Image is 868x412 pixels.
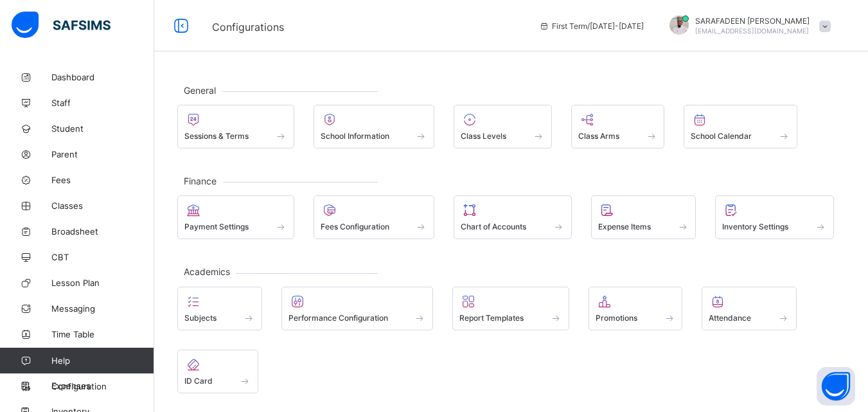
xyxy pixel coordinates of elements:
span: Configurations [212,21,284,33]
span: Messaging [51,303,154,314]
span: Inventory Settings [722,222,788,231]
span: session/term information [539,21,644,31]
span: Staff [51,98,154,108]
div: Payment Settings [177,195,294,239]
span: Chart of Accounts [461,222,526,231]
div: Report Templates [452,287,569,330]
span: Time Table [51,329,154,339]
span: Report Templates [459,313,524,323]
span: Classes [51,201,154,211]
div: ID Card [177,350,258,393]
div: Performance Configuration [281,287,434,330]
span: Dashboard [51,72,154,82]
span: Expense Items [598,222,651,231]
span: CBT [51,252,154,262]
div: School Calendar [684,105,797,148]
div: Chart of Accounts [454,195,572,239]
span: Fees Configuration [321,222,389,231]
span: Subjects [184,313,217,323]
button: Open asap [817,367,855,406]
div: Class Arms [571,105,665,148]
div: Sessions & Terms [177,105,294,148]
span: Class Levels [461,131,506,141]
span: School Information [321,131,389,141]
div: Fees Configuration [314,195,435,239]
span: Lesson Plan [51,278,154,288]
span: General [177,85,222,96]
span: [EMAIL_ADDRESS][DOMAIN_NAME] [695,27,809,35]
span: Student [51,123,154,134]
div: Attendance [702,287,797,330]
div: Expense Items [591,195,696,239]
div: Inventory Settings [715,195,834,239]
div: SARAFADEENIBRAHIM [657,15,837,37]
span: Parent [51,149,154,159]
span: Payment Settings [184,222,249,231]
span: Help [51,355,154,366]
span: School Calendar [691,131,752,141]
span: Class Arms [578,131,619,141]
span: Promotions [596,313,637,323]
span: Finance [177,175,223,186]
div: Class Levels [454,105,552,148]
span: Academics [177,266,236,277]
img: safsims [12,12,111,39]
span: Broadsheet [51,226,154,237]
span: ID Card [184,376,213,386]
span: Fees [51,175,154,185]
span: SARAFADEEN [PERSON_NAME] [695,16,810,26]
span: Configuration [51,381,154,391]
span: Attendance [709,313,751,323]
div: Subjects [177,287,262,330]
div: School Information [314,105,435,148]
div: Promotions [589,287,683,330]
span: Performance Configuration [288,313,388,323]
span: Sessions & Terms [184,131,249,141]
